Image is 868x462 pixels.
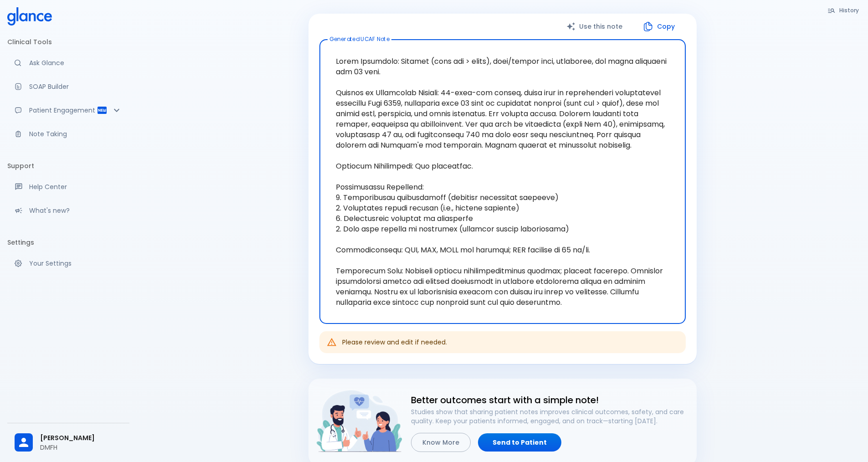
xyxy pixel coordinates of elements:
[633,17,686,36] button: Copy
[29,182,122,191] p: Help Center
[7,427,129,458] div: [PERSON_NAME]DMFH
[7,155,129,177] li: Support
[7,31,129,53] li: Clinical Tools
[29,129,122,139] p: Note Taking
[7,100,129,120] div: Patient Reports & Referrals
[7,177,129,197] a: Get help from our support team
[411,393,689,407] h6: Better outcomes start with a simple note!
[7,200,129,221] div: Recent updates and feature releases
[7,53,129,73] a: Moramiz: Find ICD10AM codes instantly
[29,82,122,91] p: SOAP Builder
[40,443,122,452] p: DMFH
[29,206,122,215] p: What's new?
[478,433,561,452] a: Send to Patient
[7,124,129,144] a: Advanced note-taking
[411,433,471,452] button: Know More
[823,4,864,17] button: History
[29,106,97,115] p: Patient Engagement
[7,77,129,97] a: Docugen: Compose a clinical documentation in seconds
[326,47,679,317] textarea: Lorem Ipsumdolo: Sitamet (cons adi > elits), doei/tempor inci, utlaboree, dol magna aliquaeni adm...
[411,407,689,426] p: Studies show that sharing patient notes improves clinical outcomes, safety, and care quality. Kee...
[7,231,129,253] li: Settings
[40,433,122,443] span: [PERSON_NAME]
[7,253,129,273] a: Manage your settings
[557,17,633,36] button: Use this note
[342,334,447,350] div: Please review and edit if needed.
[29,58,122,67] p: Ask Glance
[329,35,390,43] label: Generated UCAF Note
[316,386,404,457] img: doctor-and-patient-engagement-HyWS9NFy.png
[29,259,122,268] p: Your Settings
